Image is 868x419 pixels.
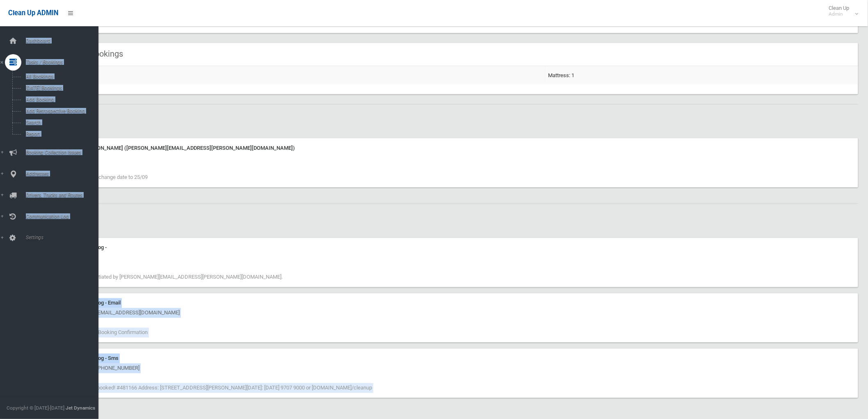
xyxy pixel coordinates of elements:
span: Your Clean-Up is booked! #481166 Address: [STREET_ADDRESS][PERSON_NAME][DATE]: [DATE] 9707 9000 o... [57,385,372,391]
div: [DATE] 2:05 pm [57,253,853,263]
span: Clean Up ADMIN [8,9,58,17]
span: Addresses [23,171,105,176]
span: All Bookings [23,73,98,79]
td: Mattress: 1 [545,66,858,85]
span: Copyright © [DATE]-[DATE] [7,405,64,411]
span: [DATE] Bookings [23,85,98,91]
small: Admin [829,11,850,17]
span: Report [23,131,98,137]
span: Booking edited initiated by [PERSON_NAME][EMAIL_ADDRESS][PERSON_NAME][DOMAIN_NAME]. [57,274,283,280]
div: Communication Log - Sms [57,354,853,364]
span: Drivers, Trucks and Routes [23,192,105,198]
span: Settings [23,235,105,240]
span: Communication Log [23,213,105,219]
span: Dashboard [23,38,105,44]
div: [DATE] 2:05 pm [57,153,853,163]
div: Communication Log - Email [57,298,853,308]
span: resident called to change date to 25/09 [57,174,148,181]
span: Booking Collection Issues [23,149,105,155]
h2: History [36,214,858,224]
span: Add Retrospective Booking [23,108,98,114]
span: Clean Up [825,5,858,17]
span: Booked Clean Up Booking Confirmation [57,330,148,336]
span: Search [23,119,98,125]
div: Note from [PERSON_NAME] ([PERSON_NAME][EMAIL_ADDRESS][PERSON_NAME][DOMAIN_NAME]) [57,143,853,153]
div: [DATE] 9:12 am - [EMAIL_ADDRESS][DOMAIN_NAME] [57,308,853,318]
span: Add Booking [23,96,98,102]
div: [DATE] 9:12 am - [PHONE_NUMBER] [57,364,853,373]
div: Communication Log - [57,243,853,253]
span: Tasks / Bookings [23,59,105,65]
strong: Jet Dynamics [66,405,95,411]
h2: Notes [36,114,858,125]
